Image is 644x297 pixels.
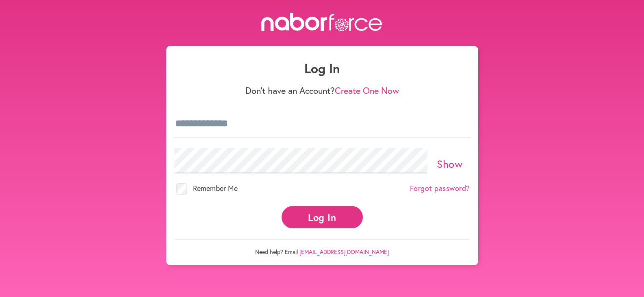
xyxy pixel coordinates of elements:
a: Forgot password? [410,184,470,193]
span: Remember Me [193,183,238,193]
h1: Log In [174,61,470,76]
p: Don't have an Account? [174,85,470,96]
a: Show [437,157,462,171]
p: Need help? Email [174,239,470,256]
a: Create One Now [335,85,399,96]
a: [EMAIL_ADDRESS][DOMAIN_NAME] [299,248,389,256]
button: Log In [282,206,363,228]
